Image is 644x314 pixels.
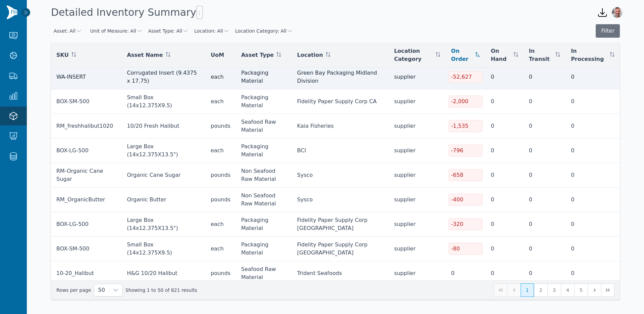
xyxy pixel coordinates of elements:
[389,139,446,163] td: supplier
[389,188,446,212] td: supplier
[571,196,614,204] div: 0
[292,212,389,237] td: Fidelity Paper Supply Corp [GEOGRAPHIC_DATA]
[121,65,205,89] td: Corrugated Insert (9.4375 x 17.75)
[596,24,620,38] button: Filter
[236,89,292,114] td: Packaging Material
[529,269,560,277] div: 0
[121,139,205,163] td: Large Box (14x12.375X13.5")
[205,139,236,163] td: each
[205,89,236,114] td: each
[125,287,197,293] span: Showing 1 to 50 of 821 results
[389,163,446,188] td: supplier
[571,171,614,179] div: 0
[389,89,446,114] td: supplier
[236,261,292,286] td: Seafood Raw Material
[491,269,518,277] div: 0
[121,114,205,139] td: 10/20 Fresh Halibut
[292,114,389,139] td: Kaia Fisheries
[236,212,292,237] td: Packaging Material
[292,65,389,89] td: Green Bay Packaging Midland Division
[451,47,473,63] span: On Order
[51,261,121,286] td: 10-20_Halibut
[588,283,601,297] button: Next Page
[121,261,205,286] td: H&G 10/20 Halibut
[529,171,560,179] div: 0
[571,97,614,106] div: 0
[94,284,109,296] span: Rows per page
[394,47,433,63] span: Location Category
[121,212,205,237] td: Large Box (14x12.375X13.5")
[292,237,389,261] td: Fidelity Paper Supply Corp [GEOGRAPHIC_DATA]
[205,188,236,212] td: pounds
[491,147,518,155] div: 0
[205,114,236,139] td: pounds
[121,188,205,212] td: Organic Butter
[491,47,511,63] span: On Hand
[236,237,292,261] td: Packaging Material
[491,171,518,179] div: 0
[51,89,121,114] td: BOX-SM-500
[448,145,483,157] div: -796
[205,261,236,286] td: pounds
[571,47,607,63] span: In Processing
[148,28,189,34] button: Asset Type: All
[292,261,389,286] td: Trident Seafoods
[491,220,518,228] div: 0
[529,245,560,253] div: 0
[521,283,534,297] button: Page 1
[571,220,614,228] div: 0
[389,212,446,237] td: supplier
[529,122,560,130] div: 0
[194,28,230,34] button: Location: All
[448,169,483,181] div: -658
[601,283,614,297] button: Last Page
[491,73,518,81] div: 0
[51,188,121,212] td: RM_OrganicButter
[211,51,224,59] span: UoM
[451,269,480,277] div: 0
[121,89,205,114] td: Small Box (14x12.375X9.5)
[389,114,446,139] td: supplier
[292,188,389,212] td: Sysco
[529,97,560,106] div: 0
[51,139,121,163] td: BOX-LG-500
[51,114,121,139] td: RM_freshhalibut1020
[491,245,518,253] div: 0
[491,97,518,106] div: 0
[54,28,82,34] button: Asset: All
[571,269,614,277] div: 0
[205,237,236,261] td: each
[7,5,17,19] img: Finventory
[448,71,483,83] div: -52,627
[529,47,553,63] span: In Transit
[448,95,483,108] div: -2,000
[571,147,614,155] div: 0
[241,51,274,59] span: Asset Type
[205,212,236,237] td: each
[491,196,518,204] div: 0
[571,73,614,81] div: 0
[236,65,292,89] td: Packaging Material
[547,283,561,297] button: Page 3
[491,122,518,130] div: 0
[121,163,205,188] td: Organic Cane Sugar
[292,89,389,114] td: Fidelity Paper Supply Corp CA
[448,194,483,206] div: -400
[389,65,446,89] td: supplier
[51,6,203,19] h1: Detailed Inventory Summary
[529,196,560,204] div: 0
[51,237,121,261] td: BOX-SM-500
[56,51,69,59] span: SKU
[235,28,293,34] button: Location Category: All
[571,122,614,130] div: 0
[292,139,389,163] td: BCI
[389,237,446,261] td: supplier
[297,51,323,59] span: Location
[51,65,121,89] td: WA-INSERT
[448,218,483,230] div: -320
[292,163,389,188] td: Sysco
[574,283,588,297] button: Page 5
[534,283,547,297] button: Page 2
[236,114,292,139] td: Seafood Raw Material
[121,237,205,261] td: Small Box (14x12.375X9.5)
